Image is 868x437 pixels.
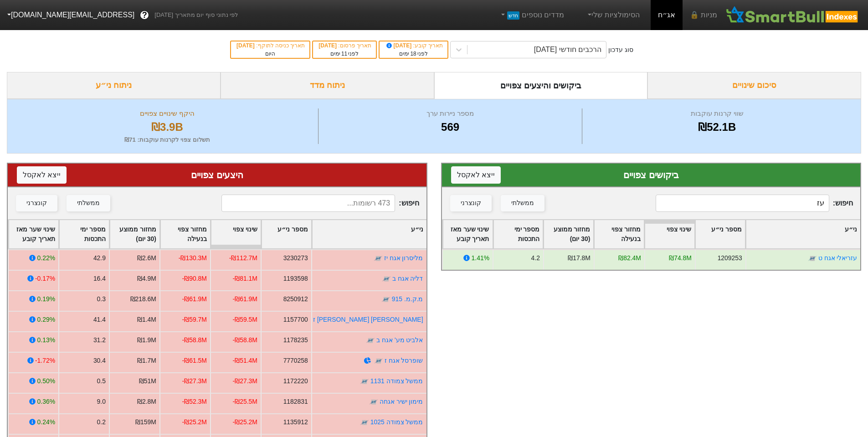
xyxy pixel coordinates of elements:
[19,135,316,144] div: תשלום צפוי לקרנות עוקבות : ₪71
[16,195,57,211] button: קונצרני
[233,335,257,345] div: -₪58.8M
[130,294,156,304] div: ₪218.6M
[410,51,416,57] span: 18
[37,417,55,427] div: 0.24%
[37,294,55,304] div: 0.19%
[283,294,308,304] div: 8250912
[211,220,261,248] div: Toggle SortBy
[26,198,47,208] div: קונצרני
[233,315,257,324] div: -₪59.5M
[93,274,106,283] div: 16.4
[179,253,207,263] div: -₪130.3M
[511,198,534,208] div: ממשלתי
[645,220,694,248] div: Toggle SortBy
[461,198,481,208] div: קונצרני
[67,195,110,211] button: ממשלתי
[137,315,156,324] div: ₪1.4M
[501,195,544,211] button: ממשלתי
[656,195,829,212] input: 96 רשומות...
[37,315,55,324] div: 0.29%
[321,119,580,135] div: 569
[385,42,413,49] span: [DATE]
[229,253,257,263] div: -₪112.7M
[37,335,55,345] div: 0.13%
[312,220,426,248] div: Toggle SortBy
[380,398,423,405] a: מימון ישיר אגחה
[384,254,423,262] a: מליסרון אגח יז
[17,168,417,182] div: היצעים צפויים
[221,72,434,99] div: ניתוח מדד
[9,220,58,248] div: Toggle SortBy
[384,41,443,50] div: תאריך קובע :
[59,220,109,248] div: Toggle SortBy
[318,50,371,58] div: לפני ימים
[97,397,106,406] div: 9.0
[384,50,443,58] div: לפני ימים
[594,220,644,248] div: Toggle SortBy
[724,6,861,24] img: SmartBull
[392,295,423,303] a: מ.ק.מ. 915
[451,168,852,182] div: ביקושים צפויים
[97,417,106,427] div: 0.2
[434,72,648,99] div: ביקושים והיצעים צפויים
[385,357,423,364] a: שופרסל אגח ז
[97,294,106,304] div: 0.3
[376,336,423,344] a: אלביט מע' אגח ב
[139,376,156,386] div: ₪51M
[283,417,308,427] div: 1135912
[93,315,106,324] div: 41.4
[110,220,159,248] div: Toggle SortBy
[313,316,423,323] a: [PERSON_NAME] [PERSON_NAME] ז
[233,294,257,304] div: -₪61.9M
[182,397,207,406] div: -₪52.3M
[93,356,106,365] div: 30.4
[382,274,391,283] img: tase link
[182,315,207,324] div: -₪59.7M
[544,220,593,248] div: Toggle SortBy
[137,397,156,406] div: ₪2.8M
[283,376,308,386] div: 1172220
[717,253,742,263] div: 1209253
[182,417,207,427] div: -₪25.2M
[182,294,207,304] div: -₪61.9M
[366,336,375,345] img: tase link
[182,376,207,386] div: -₪27.3M
[265,51,275,57] span: היום
[35,356,55,365] div: -1.72%
[647,72,861,99] div: סיכום שינויים
[283,335,308,345] div: 1178235
[318,41,371,50] div: תאריך פרסום :
[321,108,580,119] div: מספר ניירות ערך
[233,376,257,386] div: -₪27.3M
[318,42,338,49] span: [DATE]
[77,198,100,208] div: ממשלתי
[818,254,857,262] a: עזריאלי אגח ט
[807,254,817,263] img: tase link
[369,397,378,406] img: tase link
[93,253,106,263] div: 42.9
[137,274,156,283] div: ₪4.9M
[568,253,591,263] div: ₪17.8M
[37,253,55,263] div: 0.22%
[17,166,67,184] button: ייצא לאקסל
[137,335,156,345] div: ₪1.9M
[262,220,311,248] div: Toggle SortBy
[451,166,501,184] button: ייצא לאקסל
[618,253,641,263] div: ₪82.4M
[283,356,308,365] div: 7770258
[695,220,745,248] div: Toggle SortBy
[746,220,860,248] div: Toggle SortBy
[360,418,369,427] img: tase link
[37,376,55,386] div: 0.50%
[656,195,853,212] span: חיפוש :
[233,397,257,406] div: -₪25.5M
[443,220,493,248] div: Toggle SortBy
[35,274,55,283] div: -0.17%
[7,72,221,99] div: ניתוח ני״ע
[154,10,238,20] span: לפי נתוני סוף יום מתאריך [DATE]
[160,220,210,248] div: Toggle SortBy
[233,356,257,365] div: -₪51.4M
[531,253,539,263] div: 4.2
[221,195,395,212] input: 473 רשומות...
[585,108,849,119] div: שווי קרנות עוקבות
